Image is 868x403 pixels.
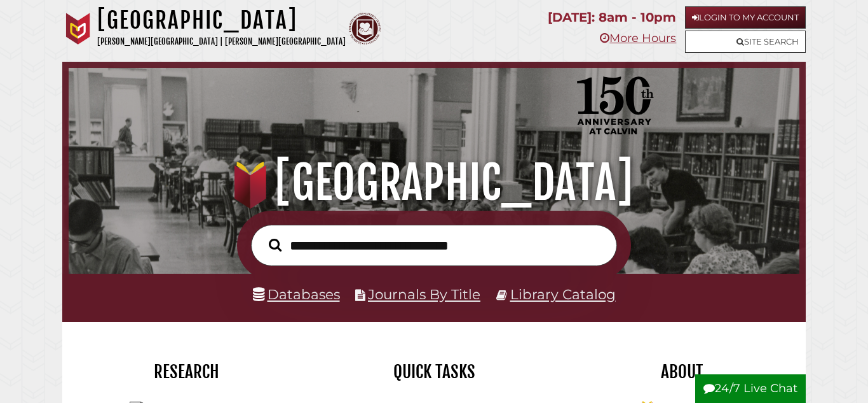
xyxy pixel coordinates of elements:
[262,235,288,255] button: Search
[510,286,616,302] a: Library Catalog
[97,6,346,34] h1: [GEOGRAPHIC_DATA]
[567,361,796,383] h2: About
[320,361,548,383] h2: Quick Tasks
[97,34,346,49] p: [PERSON_NAME][GEOGRAPHIC_DATA] | [PERSON_NAME][GEOGRAPHIC_DATA]
[368,286,480,302] a: Journals By Title
[81,155,786,211] h1: [GEOGRAPHIC_DATA]
[62,13,94,45] img: Calvin University
[600,31,676,45] a: More Hours
[685,31,806,53] a: Site Search
[548,6,676,29] p: [DATE]: 8am - 10pm
[253,286,340,302] a: Databases
[685,6,806,29] a: Login to My Account
[349,13,381,45] img: Calvin Theological Seminary
[269,238,281,252] i: Search
[72,361,301,383] h2: Research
